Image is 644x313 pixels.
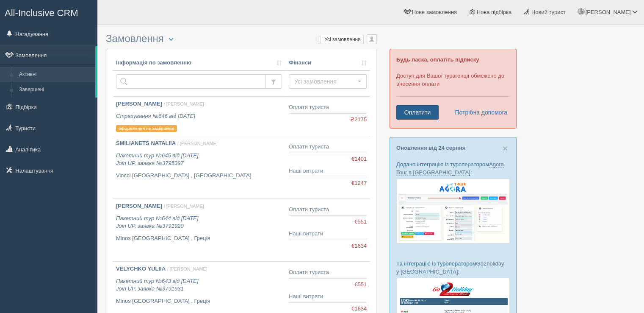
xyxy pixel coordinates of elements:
[289,143,367,151] div: Оплати туриста
[164,101,204,106] span: / [PERSON_NAME]
[351,305,367,313] span: €1634
[106,33,377,45] h3: Замовлення
[412,9,457,15] span: Нове замовлення
[116,172,282,180] p: Vincci [GEOGRAPHIC_DATA] , [GEOGRAPHIC_DATA]
[116,140,176,146] b: SMILIANETS NATALIIA
[116,215,199,229] i: Пакетний тур №644 від [DATE] Join UP, заявка №3791920
[396,105,439,120] a: Оплатити
[289,293,367,301] div: Наші витрати
[113,136,285,198] a: SMILIANETS NATALIIA / [PERSON_NAME] Пакетний тур №645 від [DATE]Join UP, заявка №3795397 Vincci [...
[396,179,510,243] img: agora-tour-%D0%B7%D0%B0%D1%8F%D0%B2%D0%BA%D0%B8-%D1%81%D1%80%D0%BC-%D0%B4%D0%BB%D1%8F-%D1%82%D1%8...
[0,0,97,24] a: All-Inclusive CRM
[116,152,199,167] i: Пакетний тур №645 від [DATE] Join UP, заявка №3795397
[289,230,367,238] div: Наші витрати
[351,242,367,250] span: €1634
[289,206,367,214] div: Оплати туриста
[351,179,367,187] span: €1247
[5,8,78,18] span: All-Inclusive CRM
[396,160,510,176] p: Додано інтеграцію із туроператором :
[177,141,218,146] span: / [PERSON_NAME]
[113,199,285,261] a: [PERSON_NAME] / [PERSON_NAME] Пакетний тур №644 від [DATE]Join UP, заявка №3791920 Minos [GEOGRAP...
[531,9,566,15] span: Новий турист
[351,155,367,163] span: €1401
[164,204,204,209] span: / [PERSON_NAME]
[116,203,162,209] b: [PERSON_NAME]
[116,74,265,89] input: Пошук за номером замовлення, ПІБ або паспортом туриста
[289,59,367,67] a: Фінанси
[318,35,363,44] label: Усі замовлення
[390,49,517,129] div: Доступ для Вашої турагенції обмежено до внесення оплати
[116,297,282,305] p: Minos [GEOGRAPHIC_DATA] , Греція
[116,265,166,272] b: VELYCHKO YULIIA
[116,113,195,119] i: Страхування №646 від [DATE]
[113,97,285,136] a: [PERSON_NAME] / [PERSON_NAME] Страхування №646 від [DATE] оформлення не завершено
[289,268,367,277] div: Оплати туриста
[116,278,199,292] i: Пакетний тур №643 від [DATE] Join UP, заявка №3791931
[289,103,367,112] div: Оплати туриста
[15,82,95,98] a: Завершені
[396,161,504,176] a: Agora Tour в [GEOGRAPHIC_DATA]
[503,144,508,153] button: Close
[396,260,510,276] p: Та інтеграцію із туроператором :
[116,125,177,132] p: оформлення не завершено
[167,266,207,271] span: / [PERSON_NAME]
[396,145,465,151] a: Оновлення від 24 серпня
[396,56,479,63] b: Будь ласка, оплатіть підписку
[477,9,512,15] span: Нова підбірка
[503,143,508,153] span: ×
[289,74,367,89] button: Усі замовлення
[289,167,367,175] div: Наші витрати
[585,9,630,15] span: [PERSON_NAME]
[116,235,282,243] p: Minos [GEOGRAPHIC_DATA] , Греція
[294,77,356,86] span: Усі замовлення
[354,218,367,226] span: €551
[350,116,367,124] span: ₴2175
[15,67,95,82] a: Активні
[116,101,162,107] b: [PERSON_NAME]
[354,281,367,289] span: €551
[449,105,508,120] a: Потрібна допомога
[116,59,282,67] a: Інформація по замовленню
